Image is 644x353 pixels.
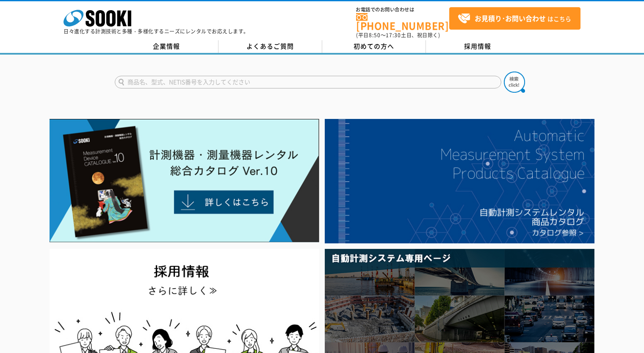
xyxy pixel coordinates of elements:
span: 17:30 [386,31,401,39]
span: 初めての方へ [354,41,394,51]
a: お見積り･お問い合わせはこちら [449,7,580,30]
a: [PHONE_NUMBER] [356,13,449,30]
span: はこちら [458,12,571,25]
img: btn_search.png [504,72,525,93]
img: 自動計測システムカタログ [325,119,594,243]
span: 8:50 [369,31,381,39]
input: 商品名、型式、NETIS番号を入力してください [115,76,501,88]
img: Catalog Ver10 [50,119,319,243]
a: 初めての方へ [322,40,426,53]
span: (平日 ～ 土日、祝日除く) [356,31,440,39]
strong: お見積り･お問い合わせ [475,13,546,23]
span: お電話でのお問い合わせは [356,7,449,12]
a: 企業情報 [115,40,218,53]
a: よくあるご質問 [218,40,322,53]
a: 採用情報 [426,40,530,53]
p: 日々進化する計測技術と多種・多様化するニーズにレンタルでお応えします。 [64,29,249,34]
